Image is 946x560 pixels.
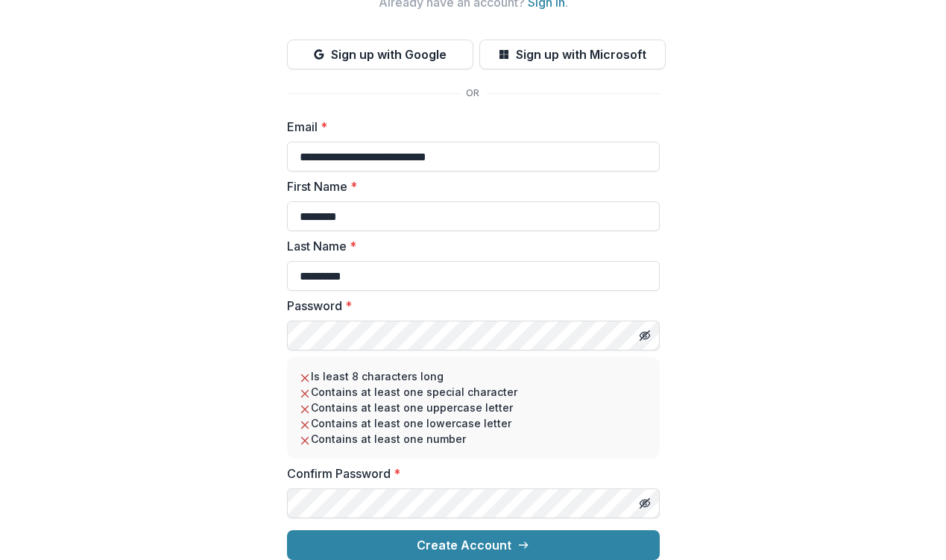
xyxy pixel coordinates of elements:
[287,118,651,136] label: Email
[287,530,660,560] button: Create Account
[299,384,648,400] li: Contains at least one special character
[633,324,657,347] button: Toggle password visibility
[287,297,651,315] label: Password
[299,431,648,447] li: Contains at least one number
[299,368,648,384] li: Is least 8 characters long
[633,491,657,515] button: Toggle password visibility
[287,237,651,255] label: Last Name
[287,465,651,482] label: Confirm Password
[287,177,651,195] label: First Name
[479,40,666,69] button: Sign up with Microsoft
[287,40,473,69] button: Sign up with Google
[299,400,648,415] li: Contains at least one uppercase letter
[299,415,648,431] li: Contains at least one lowercase letter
